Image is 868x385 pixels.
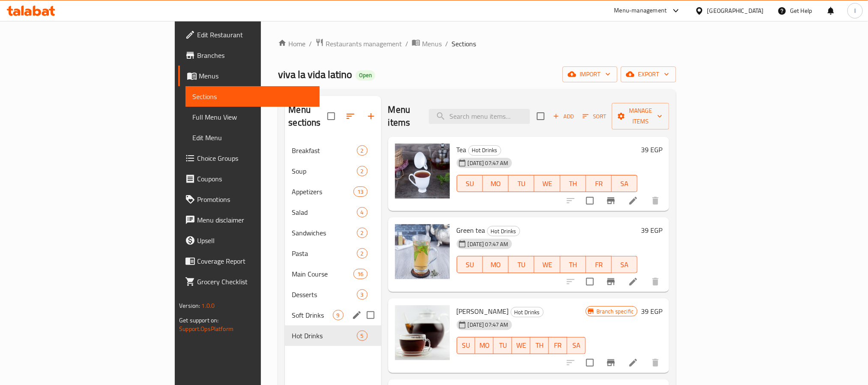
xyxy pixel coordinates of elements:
a: Menu disclaimer [178,210,320,230]
span: Pasta [292,248,356,259]
nav: breadcrumb [278,38,676,49]
span: export [628,69,669,80]
span: [DATE] 07:47 AM [464,240,512,248]
div: Sandwiches2 [285,223,381,243]
span: 4 [357,208,367,217]
a: Support.OpsPlatform [179,323,233,334]
span: 3 [357,291,367,299]
div: items [357,228,368,238]
span: Hot Drinks [511,307,543,317]
a: Promotions [178,189,320,210]
span: Soft Drinks [292,310,332,320]
span: Hot Drinks [292,331,356,341]
span: Edit Menu [192,132,313,143]
span: Coverage Report [197,256,313,266]
span: FR [590,177,608,190]
span: SA [571,339,582,352]
span: Edit Restaurant [197,30,313,40]
span: Full Menu View [192,112,313,122]
div: Pasta2 [285,243,381,264]
div: items [357,207,368,217]
button: TU [494,337,512,354]
span: Sections [452,39,476,49]
li: / [445,39,448,49]
button: TH [560,256,586,273]
button: MO [483,175,509,192]
button: delete [645,352,666,373]
h2: Menu items [388,103,419,129]
span: Branches [197,50,313,60]
span: 2 [357,147,367,155]
span: Sections [192,91,313,102]
span: SU [461,259,479,271]
input: search [429,109,530,124]
span: Green tea [457,224,485,237]
span: Tea [457,143,467,156]
span: Soup [292,166,356,176]
img: Tea [395,144,450,199]
button: TU [509,256,534,273]
span: Coupons [197,174,313,184]
span: Sandwiches [292,228,356,238]
div: Hot Drinks [468,145,501,156]
a: Edit menu item [628,358,638,368]
span: 2 [357,250,367,258]
button: SU [457,175,483,192]
a: Branches [178,45,320,66]
h6: 39 EGP [641,305,662,317]
button: SU [457,337,476,354]
a: Upsell [178,230,320,251]
a: Restaurants management [315,38,402,49]
span: 9 [333,311,343,319]
button: FR [586,175,612,192]
a: Coverage Report [178,251,320,271]
button: Branch-specific-item [601,352,621,373]
button: TH [560,175,586,192]
span: Sort items [577,110,612,123]
div: items [353,269,367,279]
button: SA [612,175,638,192]
a: Edit menu item [628,277,638,287]
span: 2 [357,167,367,175]
span: Branch specific [593,307,637,316]
div: items [357,289,368,300]
nav: Menu sections [285,137,381,349]
a: Full Menu View [186,107,320,127]
div: items [357,248,368,259]
span: SU [461,177,479,190]
span: WE [538,177,557,190]
span: Appetizers [292,186,353,197]
button: TU [509,175,534,192]
span: Open [356,72,375,79]
div: items [333,310,344,320]
a: Coupons [178,168,320,189]
button: edit [350,309,363,322]
span: I [854,6,856,15]
a: Menus [178,66,320,86]
button: WE [512,337,530,354]
span: Choice Groups [197,153,313,163]
span: Hot Drinks [488,226,520,236]
a: Sections [186,86,320,107]
div: Appetizers13 [285,181,381,202]
button: Branch-specific-item [601,190,621,211]
span: WE [538,259,557,271]
span: 1.0.0 [201,300,215,311]
span: Manage items [619,105,662,127]
span: Restaurants management [326,39,402,49]
a: Edit Restaurant [178,24,320,45]
a: Menus [412,38,442,49]
li: / [405,39,408,49]
h6: 39 EGP [641,144,662,156]
span: Version: [179,300,200,311]
span: Desserts [292,289,356,300]
img: Green tea [395,224,450,279]
button: FR [549,337,567,354]
button: WE [534,175,560,192]
span: Add item [550,110,577,123]
button: MO [483,256,509,273]
div: Hot Drinks5 [285,325,381,346]
div: Soup2 [285,161,381,181]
